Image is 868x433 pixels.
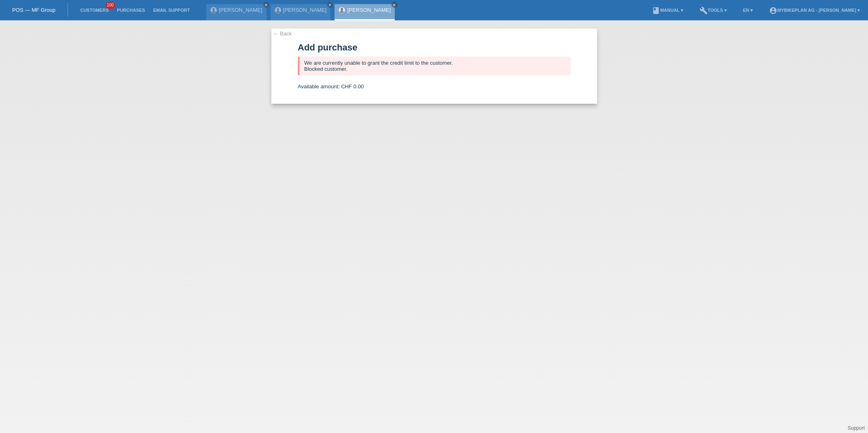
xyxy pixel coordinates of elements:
a: account_circleMybikeplan AG - [PERSON_NAME] ▾ [765,8,864,13]
a: POS — MF Group [12,7,55,13]
a: [PERSON_NAME] [283,7,327,13]
i: close [328,3,332,7]
i: close [264,3,268,7]
div: We are currently unable to grant the credit limit to the customer. Blocked customer. [298,57,571,75]
a: Support [848,425,865,431]
h1: Add purchase [298,42,571,52]
a: buildTools ▾ [695,8,731,13]
a: [PERSON_NAME] [219,7,262,13]
a: close [263,2,269,8]
a: close [327,2,333,8]
a: Email Support [149,8,194,13]
a: [PERSON_NAME] [347,7,391,13]
i: close [392,3,396,7]
i: book [652,7,660,15]
a: EN ▾ [739,8,757,13]
a: close [391,2,397,8]
i: account_circle [769,7,777,15]
a: Purchases [113,8,149,13]
a: bookManual ▾ [648,8,687,13]
span: CHF 0.00 [341,83,364,90]
span: 100 [106,2,116,9]
i: build [700,7,708,15]
a: Customers [76,8,113,13]
a: ← Back [273,31,292,37]
span: Available amount: [298,83,340,90]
